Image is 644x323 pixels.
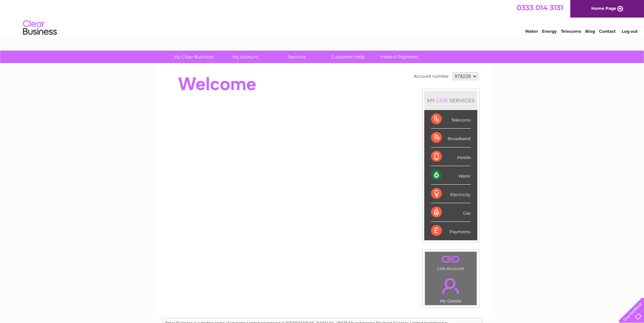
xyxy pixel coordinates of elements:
div: Payments [431,222,471,240]
a: Make A Payment [372,51,427,63]
a: My Account [217,51,273,63]
td: My Details [425,272,477,305]
a: Energy [542,29,557,34]
img: logo.png [23,18,57,38]
div: Clear Business is a trading name of Verastar Limited (registered in [GEOGRAPHIC_DATA] No. 3667643... [163,4,482,33]
a: Telecoms [561,29,581,34]
a: Blog [585,29,595,34]
a: . [427,274,475,298]
div: Electricity [431,185,471,203]
div: Gas [431,203,471,222]
td: Account number [412,71,451,82]
td: Link Account [425,251,477,273]
div: LIVE [435,97,449,104]
a: Contact [599,29,616,34]
div: Telecoms [431,110,471,129]
a: Log out [622,29,638,34]
div: Water [431,166,471,185]
a: 0333 014 3131 [517,3,563,12]
a: My Clear Business [166,51,222,63]
a: Services [269,51,325,63]
a: . [427,253,475,265]
a: Water [525,29,538,34]
div: Mobile [431,147,471,166]
a: Customer Help [320,51,376,63]
div: Broadband [431,129,471,147]
div: MY SERVICES [424,91,477,110]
